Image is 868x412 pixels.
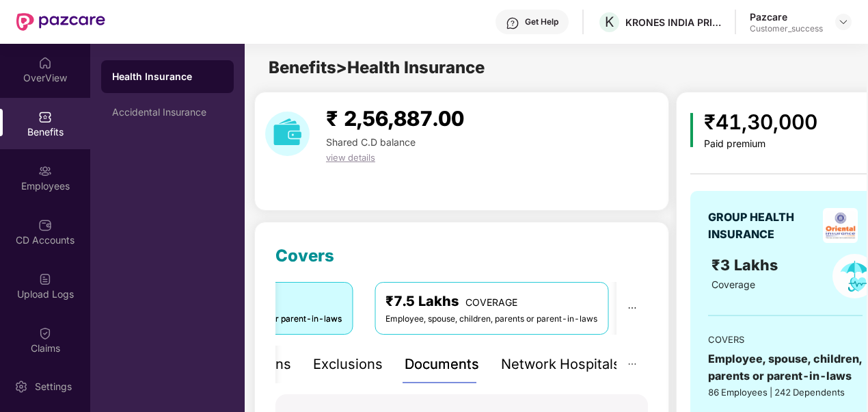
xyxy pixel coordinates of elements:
[31,380,76,394] div: Settings
[38,218,52,232] img: svg+xml;base64,PHN2ZyBpZD0iQ0RfQWNjb3VudHMiIGRhdGEtbmFtZT0iQ0QgQWNjb3VudHMiIHhtbG5zPSJodHRwOi8vd3...
[838,16,849,27] img: svg+xml;base64,PHN2ZyBpZD0iRHJvcGRvd24tMzJ4MzIiIHhtbG5zPSJodHRwOi8vd3d3LnczLm9yZy8yMDAwL3N2ZyIgd2...
[625,16,721,29] div: KRONES INDIA PRIVATE LIMITED
[711,279,755,290] span: Coverage
[313,354,383,375] div: Exclusions
[265,112,310,156] img: download
[525,16,558,27] div: Get Help
[616,282,648,334] button: ellipsis
[326,152,375,163] span: view details
[750,10,823,23] div: Pazcare
[130,291,342,312] div: ₹3 Lakhs
[14,380,28,394] img: svg+xml;base64,PHN2ZyBpZD0iU2V0dGluZy0yMHgyMCIgeG1sbnM9Imh0dHA6Ly93d3cudzMub3JnLzIwMDAvc3ZnIiB3aW...
[704,106,817,138] div: ₹41,30,000
[112,107,223,118] div: Accidental Insurance
[690,113,694,147] img: icon
[130,313,342,326] div: Employee, spouse, children, parents or parent-in-laws
[405,354,479,375] div: Documents
[326,136,416,148] span: Shared C.D balance
[708,333,863,346] div: COVERS
[704,138,817,150] div: Paid premium
[385,291,597,312] div: ₹7.5 Lakhs
[501,354,621,375] div: Network Hospitals
[627,303,637,313] span: ellipsis
[16,13,105,31] img: New Pazcare Logo
[38,56,52,70] img: svg+xml;base64,PHN2ZyBpZD0iSG9tZSIgeG1sbnM9Imh0dHA6Ly93d3cudzMub3JnLzIwMDAvc3ZnIiB3aWR0aD0iMjAiIG...
[616,346,648,383] button: ellipsis
[708,209,819,243] div: GROUP HEALTH INSURANCE
[465,296,517,308] span: COVERAGE
[708,350,863,385] div: Employee, spouse, children, parents or parent-in-laws
[385,313,597,326] div: Employee, spouse, children, parents or parent-in-laws
[112,70,223,83] div: Health Insurance
[711,256,782,274] span: ₹3 Lakhs
[275,246,334,266] span: Covers
[38,164,52,178] img: svg+xml;base64,PHN2ZyBpZD0iRW1wbG95ZWVzIiB4bWxucz0iaHR0cDovL3d3dy53My5vcmcvMjAwMC9zdmciIHdpZHRoPS...
[750,23,823,34] div: Customer_success
[823,208,858,243] img: insurerLogo
[269,57,485,77] span: Benefits > Health Insurance
[627,359,637,369] span: ellipsis
[506,16,519,30] img: svg+xml;base64,PHN2ZyBpZD0iSGVscC0zMngzMiIgeG1sbnM9Imh0dHA6Ly93d3cudzMub3JnLzIwMDAvc3ZnIiB3aWR0aD...
[38,272,52,286] img: svg+xml;base64,PHN2ZyBpZD0iVXBsb2FkX0xvZ3MiIGRhdGEtbmFtZT0iVXBsb2FkIExvZ3MiIHhtbG5zPSJodHRwOi8vd3...
[38,326,52,340] img: svg+xml;base64,PHN2ZyBpZD0iQ2xhaW0iIHhtbG5zPSJodHRwOi8vd3d3LnczLm9yZy8yMDAwL3N2ZyIgd2lkdGg9IjIwIi...
[708,385,863,399] div: 86 Employees | 242 Dependents
[326,106,464,131] span: ₹ 2,56,887.00
[38,110,52,124] img: svg+xml;base64,PHN2ZyBpZD0iQmVuZWZpdHMiIHhtbG5zPSJodHRwOi8vd3d3LnczLm9yZy8yMDAwL3N2ZyIgd2lkdGg9Ij...
[605,14,614,30] span: K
